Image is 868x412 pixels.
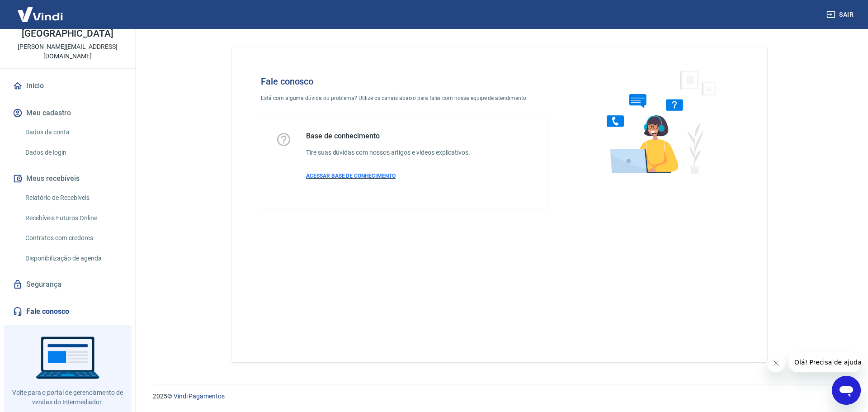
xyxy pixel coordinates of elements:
a: Fale conosco [11,302,124,322]
a: Dados da conta [22,123,124,142]
p: Sind.trab.ind.quim.farm.plast. Similares de [GEOGRAPHIC_DATA] [5,10,131,38]
button: Sair [825,6,857,23]
p: Está com alguma dúvida ou problema? Utilize os canais abaixo para falar com nossa equipe de atend... [261,94,547,102]
span: Olá! Precisa de ajuda? [5,6,76,14]
iframe: Fechar mensagem [767,354,785,372]
iframe: Botão para abrir a janela de mensagens [832,376,861,405]
img: Vindi [11,0,70,28]
a: Dados de login [22,143,124,162]
p: [PERSON_NAME][EMAIL_ADDRESS][DOMAIN_NAME] [7,42,128,61]
a: Contratos com credores [22,229,124,247]
button: Meu cadastro [11,103,124,123]
h4: Fale conosco [261,76,547,87]
p: 2025 © [153,392,846,401]
button: Meus recebíveis [11,169,124,189]
a: Vindi Pagamentos [174,393,225,400]
span: ACESSAR BASE DE CONHECIMENTO [306,173,396,179]
h6: Tire suas dúvidas com nossos artigos e vídeos explicativos. [306,148,470,157]
a: Início [11,76,124,96]
h5: Base de conhecimento [306,132,470,141]
a: Disponibilização de agenda [22,249,124,268]
a: Segurança [11,275,124,294]
img: Fale conosco [589,62,726,182]
a: Relatório de Recebíveis [22,189,124,207]
iframe: Mensagem da empresa [789,352,861,372]
a: ACESSAR BASE DE CONHECIMENTO [306,172,470,180]
a: Recebíveis Futuros Online [22,209,124,227]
